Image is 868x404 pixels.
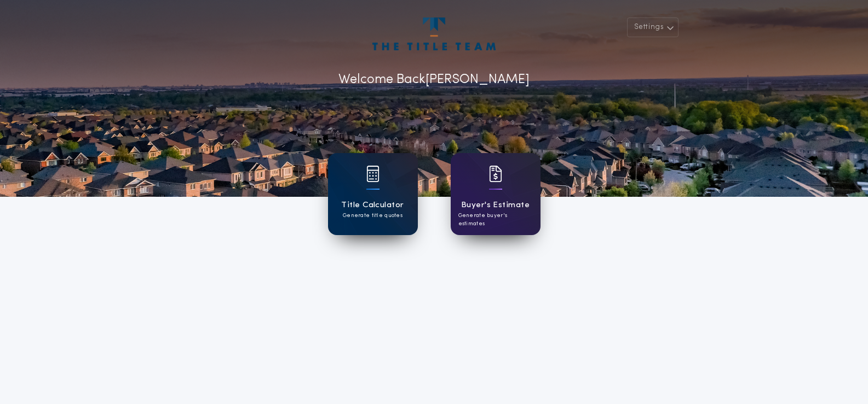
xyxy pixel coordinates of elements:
[341,199,404,212] h1: Title Calculator
[328,153,418,235] a: card iconTitle CalculatorGenerate title quotes
[343,212,403,220] p: Generate title quotes
[366,166,380,182] img: card icon
[461,199,530,212] h1: Buyer's Estimate
[627,17,679,37] button: Settings
[372,17,495,50] img: account-logo
[458,212,533,228] p: Generate buyer's estimates
[338,70,530,90] p: Welcome Back [PERSON_NAME]
[489,166,502,182] img: card icon
[451,153,541,235] a: card iconBuyer's EstimateGenerate buyer's estimates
